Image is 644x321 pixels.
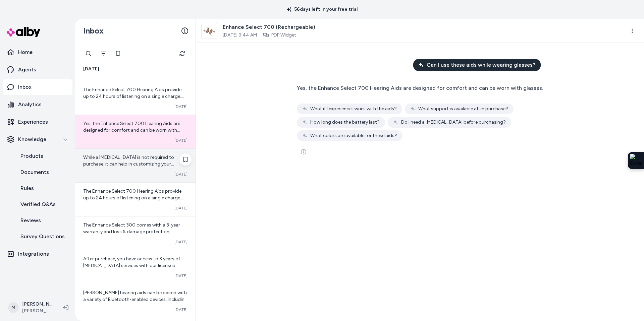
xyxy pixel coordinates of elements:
[310,132,397,139] span: What colors are available for these aids?
[174,138,187,143] span: [DATE]
[174,239,187,245] span: [DATE]
[83,66,99,72] span: [DATE]
[174,104,187,109] span: [DATE]
[20,216,41,224] p: Reviews
[271,32,296,39] a: PDP Widget
[75,182,196,216] a: The Enhance Select 700 Hearing Aids provide up to 24 hours of listening on a single charge. With ...
[418,106,508,112] span: What support is available after purchase?
[174,307,187,312] span: [DATE]
[75,216,196,250] a: The Enhance Select 300 comes with a 3-year warranty and loss & damage protection, ensuring peace ...
[18,83,32,91] p: Inbox
[310,106,397,112] span: What if I experience issues with the aids?
[14,164,72,180] a: Documents
[18,135,46,143] p: Knowledge
[260,32,261,39] span: ·
[174,172,187,177] span: [DATE]
[83,188,184,214] span: The Enhance Select 700 Hearing Aids provide up to 24 hours of listening on a single charge. With ...
[20,184,34,192] p: Rules
[3,114,72,130] a: Experiences
[75,148,196,182] a: While a [MEDICAL_DATA] is not required to purchase, it can help in customizing your hearing aids ...
[83,121,180,140] span: Yes, the Enhance Select 700 Hearing Aids are designed for comfort and can be worn with glasses.
[174,273,187,278] span: [DATE]
[22,301,52,308] p: [PERSON_NAME]
[3,62,72,78] a: Agents
[20,200,56,208] p: Verified Q&As
[75,250,196,284] a: After purchase, you have access to 3 years of [MEDICAL_DATA] services with our licensed [MEDICAL_...
[20,168,49,176] p: Documents
[223,32,257,39] span: [DATE] 9:44 AM
[18,118,48,126] p: Experiences
[18,250,49,258] p: Integrations
[18,66,36,74] p: Agents
[14,180,72,196] a: Rules
[283,6,362,13] p: 56 days left in your free trial
[202,23,217,39] img: sku_es700_bronze.jpg
[223,23,315,31] span: Enhance Select 700 (Rechargeable)
[3,246,72,262] a: Integrations
[297,85,543,91] span: Yes, the Enhance Select 700 Hearing Aids are designed for comfort and can be worn with glasses.
[297,145,310,158] button: See more
[22,308,52,314] span: [PERSON_NAME]
[75,115,196,148] a: Yes, the Enhance Select 700 Hearing Aids are designed for comfort and can be worn with glasses.[D...
[14,196,72,212] a: Verified Q&As
[427,61,535,69] span: Can I use these aids while wearing glasses?
[97,47,110,60] button: Filter
[8,302,19,313] span: M
[75,284,196,318] a: [PERSON_NAME] hearing aids can be paired with a variety of Bluetooth-enabled devices, including c...
[83,26,104,36] h2: Inbox
[75,81,196,115] a: The Enhance Select 700 Hearing Aids provide up to 24 hours of listening on a single charge. With ...
[14,148,72,164] a: Products
[83,154,174,174] span: While a [MEDICAL_DATA] is not required to purchase, it can help in customizing your hearing aids ...
[3,97,72,113] a: Analytics
[83,87,184,113] span: The Enhance Select 700 Hearing Aids provide up to 24 hours of listening on a single charge. With ...
[7,27,40,37] img: alby Logo
[20,152,43,160] p: Products
[630,154,642,167] img: Extension Icon
[3,44,72,60] a: Home
[83,222,180,241] span: The Enhance Select 300 comes with a 3-year warranty and loss & damage protection, ensuring peace ...
[401,119,506,126] span: Do I need a [MEDICAL_DATA] before purchasing?
[14,212,72,229] a: Reviews
[18,48,33,56] p: Home
[3,79,72,95] a: Inbox
[18,101,42,109] p: Analytics
[3,131,72,147] button: Knowledge
[14,229,72,245] a: Survey Questions
[175,47,189,60] button: Refresh
[310,119,380,126] span: How long does the battery last?
[4,297,58,318] button: M[PERSON_NAME][PERSON_NAME]
[20,233,65,241] p: Survey Questions
[174,205,187,211] span: [DATE]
